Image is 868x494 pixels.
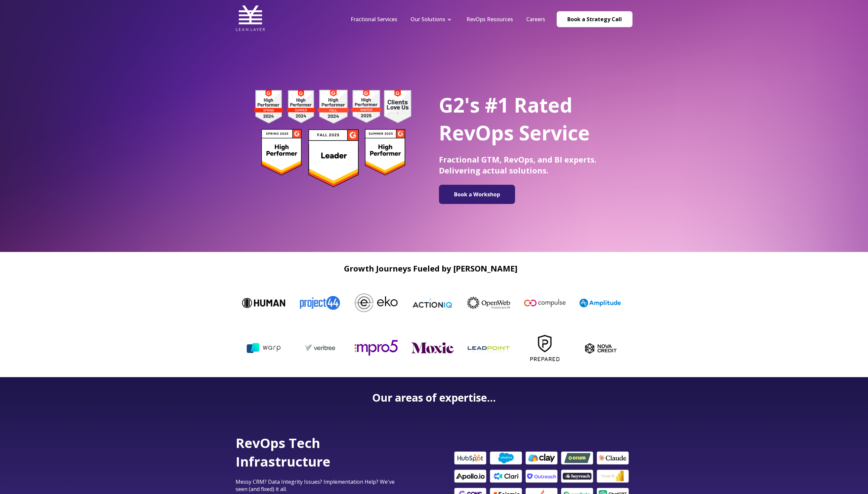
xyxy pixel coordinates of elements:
[236,3,265,33] img: Lean Layer Logo
[580,299,623,307] img: Amplitude
[372,390,496,405] strong: Our areas of expertise...
[523,326,566,370] img: Prepared-Logo
[242,88,422,189] img: g2 badges
[242,298,285,308] img: Human
[355,340,398,355] img: mpro5
[580,336,623,360] img: nova_c
[298,338,341,357] img: veritree
[523,292,566,314] img: Compulse
[467,326,510,370] img: leadpoint
[411,297,454,309] img: ActionIQ
[466,16,513,23] a: RevOps Resources
[439,91,590,146] span: G2's #1 Rated RevOps Service
[355,293,398,312] img: Eko
[351,16,397,23] a: Fractional Services
[242,339,285,357] img: warp ai
[236,434,330,470] span: RevOps Tech Infrastructure
[526,16,545,23] a: Careers
[344,16,552,23] div: Navigation Menu
[467,297,510,309] img: OpenWeb
[442,187,512,201] img: Book a Workshop
[298,291,341,314] img: Project44
[439,154,596,176] span: Fractional GTM, RevOps, and BI experts. Delivering actual solutions.
[236,264,626,273] h2: Growth Journeys Fueled by [PERSON_NAME]
[411,16,445,23] a: Our Solutions
[557,11,632,27] a: Book a Strategy Call
[411,342,454,353] img: moxie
